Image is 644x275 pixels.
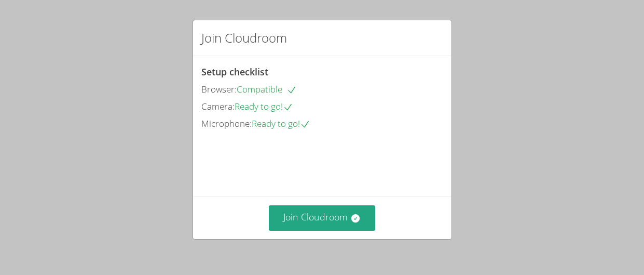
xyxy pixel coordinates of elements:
span: Microphone: [201,117,252,129]
span: Camera: [201,100,235,112]
span: Setup checklist [201,66,268,78]
span: Ready to go! [252,117,310,129]
span: Browser: [201,83,237,95]
span: Compatible [237,83,297,95]
button: Join Cloudroom [269,205,375,231]
span: Ready to go! [235,100,293,112]
h2: Join Cloudroom [201,29,287,47]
